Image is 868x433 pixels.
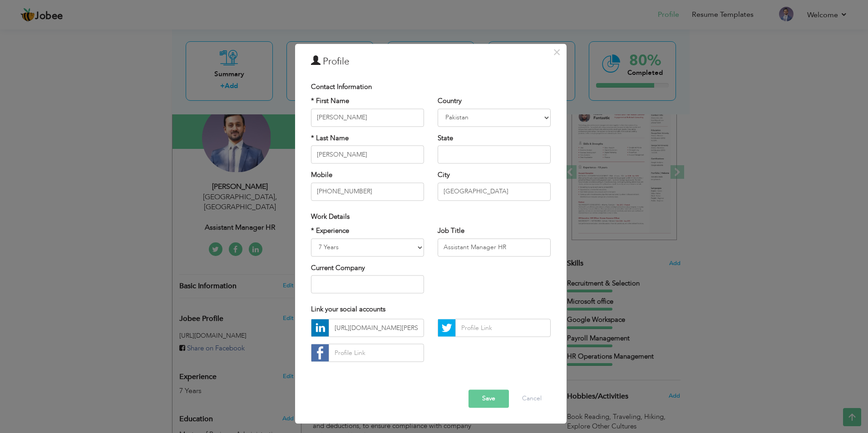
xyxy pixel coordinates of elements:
label: Mobile [311,171,332,180]
label: Current Company [311,263,365,273]
button: Cancel [513,390,551,408]
img: facebook [311,344,329,362]
label: * Last Name [311,133,349,143]
span: × [553,44,561,60]
label: Job Title [438,226,464,236]
img: Twitter [438,320,455,337]
label: * Experience [311,226,349,236]
button: Close [550,45,564,59]
h3: Profile [311,55,551,69]
input: Profile Link [455,319,551,337]
input: Profile Link [329,344,424,362]
span: Link your social accounts [311,305,385,314]
label: State [438,133,453,143]
img: linkedin [311,320,329,337]
input: Profile Link [329,319,424,337]
span: Work Details [311,212,350,221]
label: Country [438,97,462,106]
label: * First Name [311,97,349,106]
label: City [438,171,450,180]
span: Contact Information [311,82,372,91]
button: Save [469,390,509,408]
